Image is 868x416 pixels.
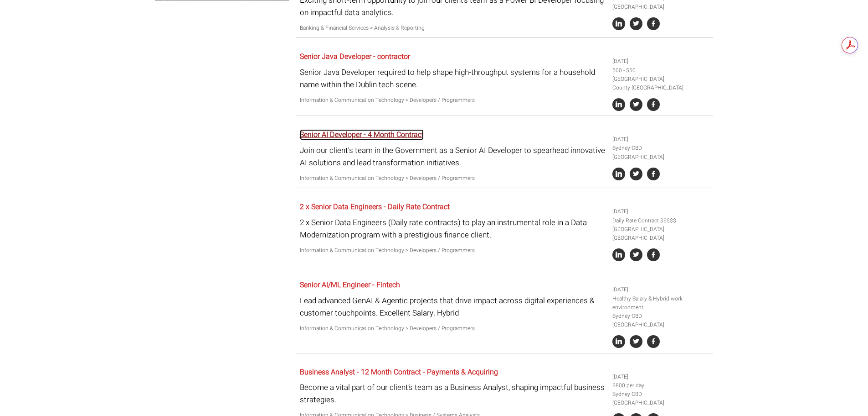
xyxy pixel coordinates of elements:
[300,295,606,319] p: Lead advanced GenAI & Agentic projects that drive impact across digital experiences & customer to...
[300,381,606,406] p: Become a vital part of our client’s team as a Business Analyst, shaping impactful business strate...
[300,246,606,255] p: Information & Communication Technology > Developers / Programmers
[300,201,450,212] a: 2 x Senior Data Engineers - Daily Rate Contract
[612,390,710,407] li: Sydney CBD [GEOGRAPHIC_DATA]
[612,144,710,161] li: Sydney CBD [GEOGRAPHIC_DATA]
[300,66,606,91] p: Senior Java Developer required to help shape high-throughput systems for a household name within ...
[612,66,710,75] li: 500 - 550
[300,216,606,241] p: 2 x Senior Data Engineers (Daily rate contracts) to play an instrumental role in a Data Moderniza...
[300,144,606,169] p: Join our client's team in the Government as a Senior AI Developer to spearhead innovative AI solu...
[300,24,606,32] p: Banking & Financial Services > Analysis & Reporting
[612,135,710,144] li: [DATE]
[300,96,606,105] p: Information & Communication Technology > Developers / Programmers
[300,279,400,290] a: Senior AI/ML Engineer - Fintech
[612,75,710,92] li: [GEOGRAPHIC_DATA] County [GEOGRAPHIC_DATA]
[612,216,710,225] li: Daily Rate Contract $$$$$
[612,373,710,381] li: [DATE]
[612,225,710,242] li: [GEOGRAPHIC_DATA] [GEOGRAPHIC_DATA]
[612,295,710,312] li: Healthy Salary & Hybrid work environment.
[300,129,424,140] a: Senior AI Developer - 4 Month Contract
[612,207,710,216] li: [DATE]
[612,312,710,329] li: Sydney CBD [GEOGRAPHIC_DATA]
[300,51,410,62] a: Senior Java Developer - contractor
[300,324,606,333] p: Information & Communication Technology > Developers / Programmers
[612,285,710,294] li: [DATE]
[300,174,606,183] p: Information & Communication Technology > Developers / Programmers
[612,381,710,390] li: $800 per day
[612,57,710,66] li: [DATE]
[300,367,498,378] a: Business Analyst - 12 Month Contract - Payments & Acquiring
